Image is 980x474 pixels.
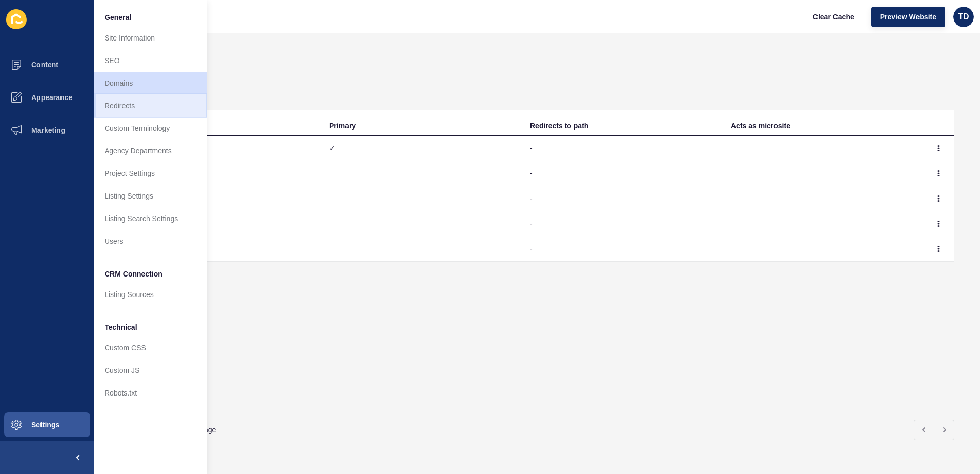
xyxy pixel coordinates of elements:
[120,161,321,186] td: [DOMAIN_NAME]
[94,94,207,117] a: Redirects
[94,72,207,94] a: Domains
[120,136,321,161] td: [DOMAIN_NAME]
[94,185,207,207] a: Listing Settings
[522,161,723,186] td: -
[329,121,356,131] div: Primary
[731,121,790,131] div: Acts as microsite
[804,7,863,27] button: Clear Cache
[94,207,207,230] a: Listing Search Settings
[321,136,522,161] td: ✓
[522,236,723,262] td: -
[94,230,207,252] a: Users
[871,7,945,27] button: Preview Website
[105,269,162,279] span: CRM Connection
[522,211,723,236] td: -
[522,136,723,161] td: -
[120,236,321,262] td: [DOMAIN_NAME]
[94,117,207,140] a: Custom Terminology
[105,12,131,23] span: General
[522,186,723,211] td: -
[94,140,207,162] a: Agency Departments
[94,359,207,382] a: Custom JS
[880,12,936,22] span: Preview Website
[813,12,854,22] span: Clear Cache
[958,12,969,22] span: TD
[530,121,588,131] div: Redirects to path
[120,59,954,73] h1: Domains
[94,283,207,306] a: Listing Sources
[94,27,207,49] a: Site Information
[94,162,207,185] a: Project Settings
[94,49,207,72] a: SEO
[94,337,207,359] a: Custom CSS
[94,382,207,404] a: Robots.txt
[105,322,137,332] span: Technical
[120,211,321,236] td: [DOMAIN_NAME]
[120,186,321,211] td: [DOMAIN_NAME]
